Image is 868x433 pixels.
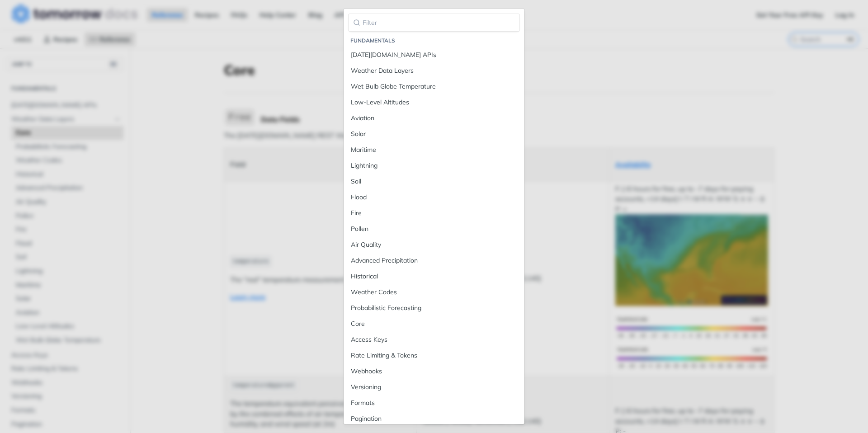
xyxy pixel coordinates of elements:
[348,348,520,363] a: Rate Limiting & Tokens
[351,208,517,218] div: Fire
[348,79,520,94] a: Wet Bulb Globe Temperature
[351,367,517,376] div: Webhooks
[348,14,520,32] input: Filter
[351,161,517,170] div: Lightning
[351,272,517,281] div: Historical
[351,177,517,186] div: Soil
[351,398,517,408] div: Formats
[351,351,517,360] div: Rate Limiting & Tokens
[348,206,520,221] a: Fire
[348,111,520,126] a: Aviation
[351,145,517,155] div: Maritime
[351,82,517,91] div: Wet Bulb Globe Temperature
[348,253,520,268] a: Advanced Precipitation
[351,98,517,107] div: Low-Level Altitudes
[348,316,520,331] a: Core
[351,319,517,329] div: Core
[351,129,517,139] div: Solar
[351,224,517,234] div: Pollen
[348,237,520,252] a: Air Quality
[351,382,517,392] div: Versioning
[348,142,520,157] a: Maritime
[348,221,520,236] a: Pollen
[348,364,520,379] a: Webhooks
[351,50,517,60] div: [DATE][DOMAIN_NAME] APIs
[351,303,517,313] div: Probabilistic Forecasting
[348,47,520,62] a: [DATE][DOMAIN_NAME] APIs
[351,240,517,249] div: Air Quality
[351,66,517,75] div: Weather Data Layers
[348,395,520,410] a: Formats
[348,332,520,347] a: Access Keys
[351,113,517,123] div: Aviation
[351,256,517,265] div: Advanced Precipitation
[348,380,520,395] a: Versioning
[351,414,517,424] div: Pagination
[351,335,517,344] div: Access Keys
[348,285,520,300] a: Weather Codes
[348,301,520,315] a: Probabilistic Forecasting
[350,36,520,45] li: Fundamentals
[348,95,520,110] a: Low-Level Altitudes
[348,174,520,189] a: Soil
[348,63,520,78] a: Weather Data Layers
[351,193,517,202] div: Flood
[348,158,520,173] a: Lightning
[348,190,520,205] a: Flood
[348,269,520,284] a: Historical
[348,411,520,426] a: Pagination
[351,287,517,297] div: Weather Codes
[348,127,520,141] a: Solar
